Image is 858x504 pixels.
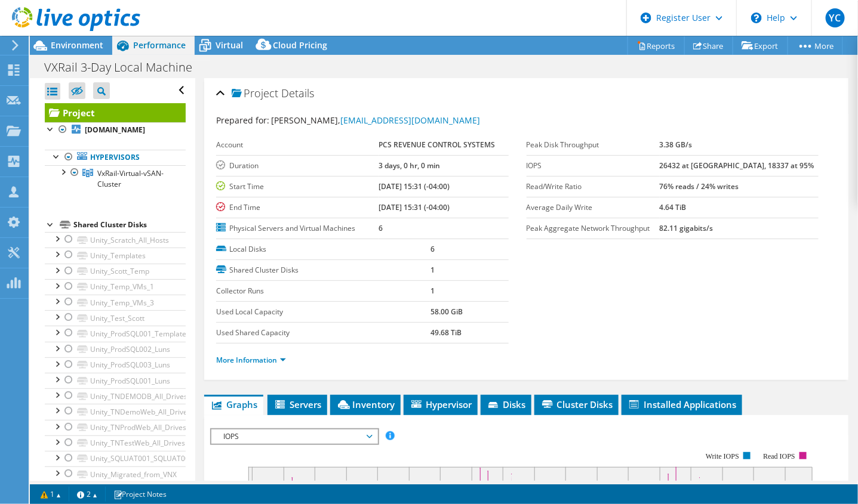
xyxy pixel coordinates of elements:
b: 49.68 TiB [430,327,462,338]
b: 3 days, 0 hr, 0 min [379,160,440,171]
a: Unity_ProdSQL003_Luns [45,357,186,373]
a: Project [45,103,186,122]
span: Environment [51,39,103,51]
a: 1 [32,487,69,502]
b: [DATE] 15:31 (-04:00) [379,181,450,191]
label: Used Local Capacity [216,306,430,318]
b: 1 [430,286,435,296]
label: Start Time [216,181,378,193]
span: Cluster Disks [540,398,613,410]
span: Project [232,88,278,100]
a: Unity_Test_Scott [45,310,186,326]
b: 76% reads / 24% writes [660,181,739,191]
span: Details [281,86,314,100]
b: 6 [379,223,383,233]
a: Unity_ProdSQL001_Template_Luns [45,326,186,341]
b: [DOMAIN_NAME] [85,125,145,135]
span: Servers [273,398,321,410]
label: Account [216,139,378,151]
span: IOPS [217,429,371,444]
text: 24000 [222,479,242,489]
label: Local Disks [216,243,430,255]
b: [DATE] 15:31 (-04:00) [379,202,450,212]
h1: VXRail 3-Day Local Machine [39,61,211,74]
label: Duration [216,160,378,172]
a: Unity_ProdSQL002_Luns [45,342,186,357]
a: Export [733,36,788,55]
div: Shared Cluster Disks [73,218,186,232]
label: Used Shared Capacity [216,327,430,339]
label: Peak Disk Throughput [527,139,660,151]
b: 58.00 GiB [430,307,463,317]
span: Hypervisor [410,398,472,410]
a: Unity_ProdSQL001_Luns [45,373,186,388]
b: 4.64 TiB [660,202,687,212]
b: 6 [430,244,435,254]
span: Installed Applications [628,398,736,410]
span: Performance [133,39,186,51]
a: More [788,36,843,55]
b: 3.38 GB/s [660,140,693,150]
span: [PERSON_NAME], [271,115,480,126]
text: Read IOPS [764,452,796,460]
a: [EMAIL_ADDRESS][DOMAIN_NAME] [340,115,480,126]
text: Write IOPS [706,452,740,460]
label: Physical Servers and Virtual Machines [216,222,378,234]
span: Graphs [210,398,257,410]
a: Unity_Scott_Temp [45,264,186,279]
a: Unity_TNDemoWeb_All_Drives [45,404,186,419]
span: YC [826,8,845,27]
a: VxRail-Virtual-vSAN-Cluster [45,165,186,191]
span: Disks [487,398,525,410]
a: Project Notes [105,487,175,502]
b: 82.11 gigabits/s [660,223,714,233]
a: Unity_Temp_VMs_3 [45,295,186,310]
a: Unity_Scratch_All_Hosts [45,232,186,248]
a: Unity_TNDEMODB_All_Drives [45,388,186,404]
label: Shared Cluster Disks [216,264,430,276]
b: PCS REVENUE CONTROL SYSTEMS [379,140,495,150]
span: Cloud Pricing [273,39,327,51]
b: 26432 at [GEOGRAPHIC_DATA], 18337 at 95% [660,160,814,171]
a: Unity_Temp_VMs_1 [45,279,186,295]
label: IOPS [527,160,660,172]
a: Unity_TNProdWeb_All_Drives [45,420,186,435]
label: Average Daily Write [527,202,660,214]
span: VxRail-Virtual-vSAN-Cluster [97,168,164,189]
span: Inventory [336,398,395,410]
a: More Information [216,355,286,365]
a: Share [684,36,733,55]
label: Peak Aggregate Network Throughput [527,222,660,234]
label: End Time [216,202,378,214]
label: Read/Write Ratio [527,181,660,193]
label: Prepared for: [216,115,269,126]
label: Collector Runs [216,285,430,297]
a: Hypervisors [45,150,186,165]
b: 1 [430,265,435,275]
span: Virtual [216,39,243,51]
a: Unity_Templates [45,248,186,263]
a: 2 [69,487,106,502]
a: Unity_SQLUAT001_SQLUAT002_All_Drives [45,451,186,466]
a: Unity_Migrated_from_VNX [45,466,186,482]
svg: \n [751,13,762,23]
a: Reports [628,36,685,55]
a: [DOMAIN_NAME] [45,122,186,138]
a: Unity_TNTestWeb_All_Drives [45,435,186,451]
